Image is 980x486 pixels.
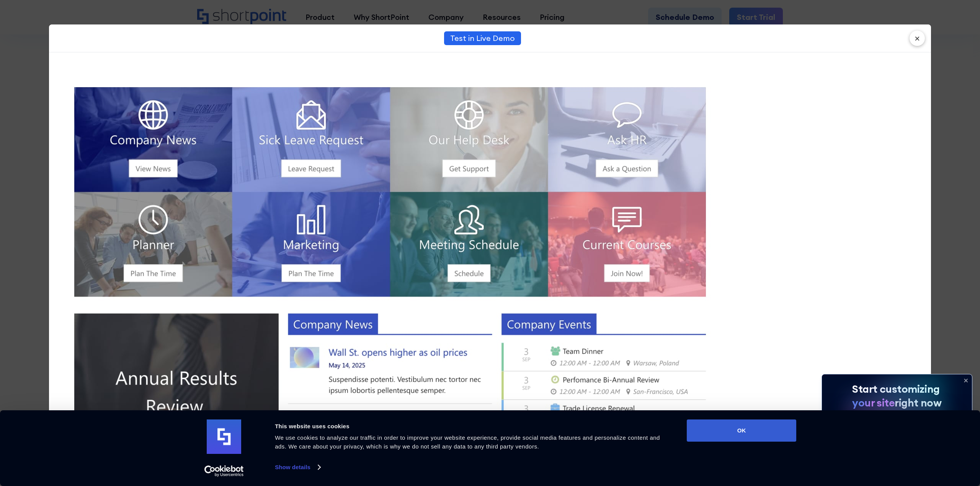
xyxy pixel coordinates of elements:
img: logo [207,419,241,454]
span: We use cookies to analyze our traffic in order to improve your website experience, provide social... [275,434,660,450]
a: Usercentrics Cookiebot - opens in a new window [191,465,258,477]
a: Test in Live Demo [444,31,521,45]
button: OK [687,419,796,442]
button: × [910,31,925,46]
a: Show details [275,462,320,473]
div: This website uses cookies [275,422,670,431]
